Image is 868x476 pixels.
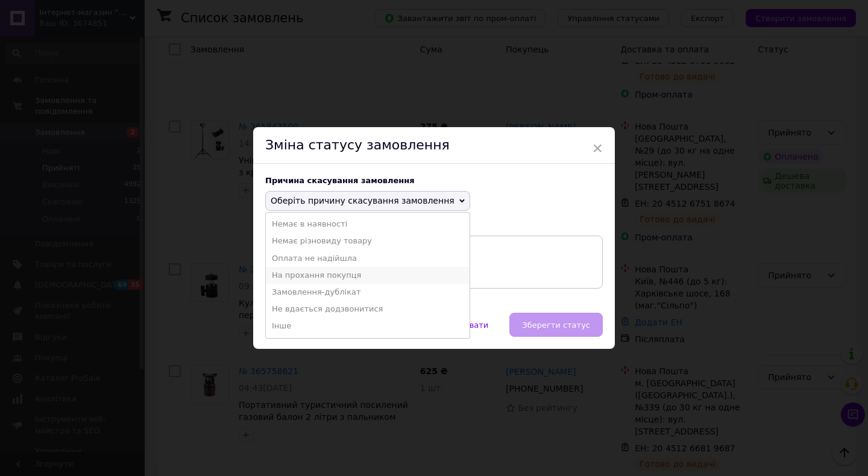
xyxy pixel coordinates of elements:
span: × [592,138,603,158]
li: Інше [266,318,470,334]
div: Зміна статусу замовлення [253,127,615,164]
span: Оберіть причину скасування замовлення [271,196,454,205]
li: Немає різновиду товару [266,233,470,249]
li: Оплата не надійшла [266,250,470,267]
li: Немає в наявності [266,216,470,233]
li: Замовлення-дублікат [266,284,470,301]
div: Причина скасування замовлення [265,176,603,185]
li: На прохання покупця [266,267,470,284]
li: Не вдається додзвонитися [266,301,470,318]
